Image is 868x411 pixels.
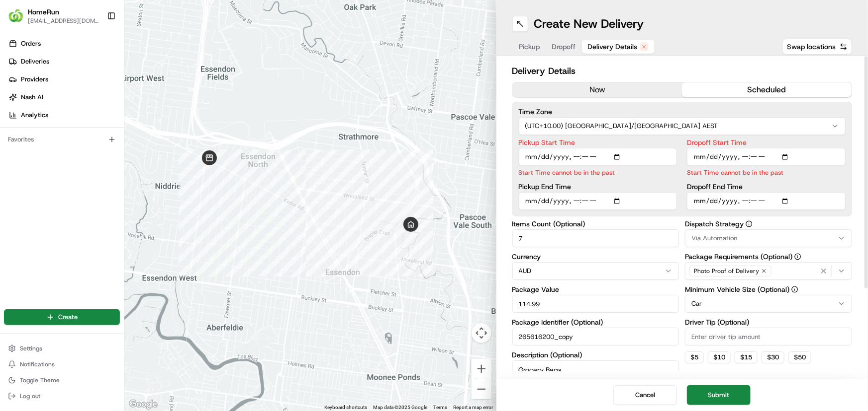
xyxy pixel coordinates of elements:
label: Items Count (Optional) [512,220,679,227]
input: Enter driver tip amount [685,328,852,345]
img: Google [127,398,160,411]
label: Dispatch Strategy [685,220,852,227]
span: Settings [20,344,42,352]
button: HomeRun [28,7,59,17]
label: Dropoff End Time [687,183,846,190]
a: Providers [4,71,124,87]
span: Pylon [99,168,120,176]
button: scheduled [682,82,852,97]
button: Map camera controls [472,323,491,343]
label: Dropoff Start Time [687,139,846,146]
button: Minimum Vehicle Size (Optional) [791,286,798,293]
p: Start Time cannot be in the past [687,168,846,177]
button: Toggle Theme [4,373,120,387]
label: Pickup Start Time [519,139,677,146]
span: Delivery Details [588,42,638,52]
button: now [513,82,682,97]
a: Powered byPylon [70,168,120,176]
span: Deliveries [21,57,49,66]
img: 1736555255976-a54dd68f-1ca7-489b-9aae-adbdc363a1c4 [10,95,28,113]
div: 📗 [10,145,18,153]
div: We're available if you need us! [34,105,126,113]
button: Dispatch Strategy [746,220,753,227]
span: Via Automation [691,234,737,243]
button: Start new chat [169,98,181,110]
img: HomeRun [8,8,24,24]
button: $10 [708,351,731,363]
a: Terms [434,405,448,410]
button: HomeRunHomeRun[EMAIL_ADDRESS][DOMAIN_NAME] [4,4,103,28]
a: Orders [4,36,124,52]
div: Favorites [4,132,120,147]
span: Providers [21,75,48,84]
button: $50 [788,351,811,363]
a: Open this area in Google Maps (opens a new window) [127,398,160,411]
button: Swap locations [782,39,852,55]
p: Welcome 👋 [10,40,181,56]
span: Dropoff [552,42,576,52]
button: Notifications [4,357,120,371]
label: Package Identifier (Optional) [512,319,679,326]
span: Analytics [21,111,48,120]
span: Swap locations [787,42,836,52]
button: Log out [4,389,120,403]
button: $15 [735,351,758,363]
button: Cancel [613,385,677,405]
span: Nash AI [21,93,43,102]
input: Clear [26,64,164,74]
label: Driver Tip (Optional) [685,319,852,326]
div: Start new chat [34,95,163,105]
span: Notifications [20,360,55,368]
h1: Create New Delivery [534,16,644,32]
a: Report a map error [454,405,493,410]
label: Time Zone [519,108,846,115]
a: 💻API Documentation [80,140,164,158]
button: Create [4,309,120,325]
label: Minimum Vehicle Size (Optional) [685,286,852,293]
button: Keyboard shortcuts [325,404,368,411]
input: Enter number of items [512,229,679,247]
button: Zoom in [472,359,491,379]
button: Settings [4,342,120,355]
img: Nash [10,10,30,30]
span: Pickup [519,42,540,52]
button: Package Requirements (Optional) [794,253,801,260]
a: Analytics [4,107,124,123]
span: Orders [21,39,41,48]
a: Deliveries [4,54,124,69]
div: 💻 [84,145,92,153]
span: Photo Proof of Delivery [694,267,759,275]
button: Via Automation [685,229,852,247]
input: Enter package identifier [512,328,679,345]
label: Package Value [512,286,679,293]
label: Description (Optional) [512,351,679,358]
input: Enter package value [512,295,679,313]
span: Knowledge Base [20,144,76,154]
button: $30 [762,351,784,363]
button: $5 [685,351,704,363]
span: Create [58,313,78,322]
span: Toggle Theme [20,376,60,384]
a: Nash AI [4,89,124,105]
span: API Documentation [94,144,160,154]
p: Start Time cannot be in the past [519,168,677,177]
button: Submit [687,385,751,405]
button: Photo Proof of Delivery [685,262,852,280]
span: Log out [20,392,40,400]
label: Package Requirements (Optional) [685,253,852,260]
button: Zoom out [472,379,491,399]
button: [EMAIL_ADDRESS][DOMAIN_NAME] [28,17,99,25]
span: Map data ©2025 Google [374,405,428,410]
label: Pickup End Time [519,183,677,190]
h2: Delivery Details [512,64,853,78]
a: 📗Knowledge Base [6,140,80,158]
label: Currency [512,253,679,260]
